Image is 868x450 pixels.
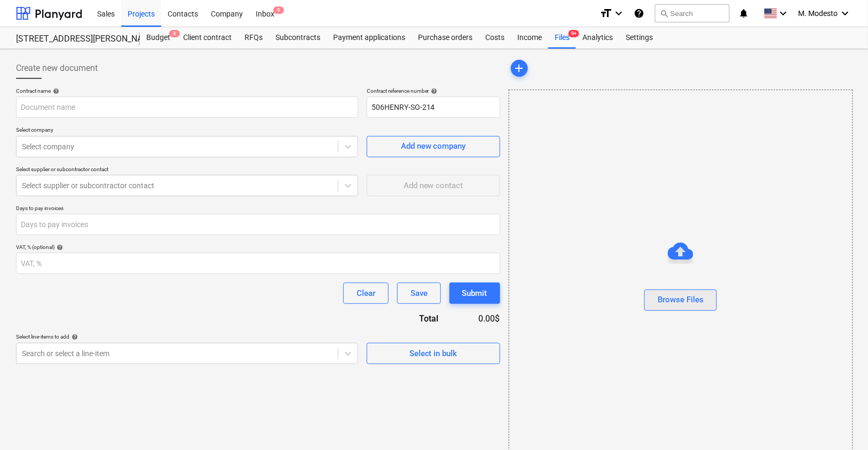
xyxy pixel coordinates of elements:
[357,286,375,300] div: Clear
[576,27,619,49] a: Analytics
[327,27,412,49] a: Payment applications
[16,253,500,274] input: VAT, %
[455,312,500,325] div: 0.00$
[599,7,612,20] i: format_size
[548,27,576,49] a: Files9+
[16,126,358,135] p: Select company
[16,87,358,94] div: Contract name
[815,399,868,450] iframe: Chat Widget
[777,7,790,20] i: keyboard_arrow_down
[16,62,98,75] span: Create new document
[412,27,479,49] a: Purchase orders
[738,7,749,20] i: notifications
[397,283,441,304] button: Save
[269,27,327,49] a: Subcontracts
[140,27,177,49] div: Budget
[655,4,730,22] button: Search
[409,347,457,360] div: Select in bulk
[169,30,180,37] span: 3
[16,34,127,45] div: [STREET_ADDRESS][PERSON_NAME]
[16,214,500,235] input: Days to pay invoices
[644,290,717,311] button: Browse Files
[367,87,500,94] div: Contract reference number
[411,286,428,300] div: Save
[16,205,500,214] p: Days to pay invoices
[367,343,500,364] button: Select in bulk
[16,97,358,118] input: Document name
[462,286,487,300] div: Submit
[16,244,500,251] div: VAT, % (optional)
[140,27,177,49] a: Budget3
[634,7,644,20] i: Knowledge base
[16,333,358,340] div: Select line-items to add
[69,334,78,340] span: help
[658,293,704,307] div: Browse Files
[343,283,389,304] button: Clear
[619,27,659,49] a: Settings
[54,244,63,251] span: help
[367,97,500,118] input: Reference number
[449,283,500,304] button: Submit
[548,27,576,49] div: Files
[16,166,358,175] p: Select supplier or subcontractor contact
[429,88,438,94] span: help
[513,62,526,75] span: add
[511,27,548,49] a: Income
[367,136,500,157] button: Add new company
[361,312,455,325] div: Total
[177,27,238,49] a: Client contract
[238,27,269,49] a: RFQs
[660,9,668,18] span: search
[51,88,59,94] span: help
[273,6,284,14] span: 9
[612,7,625,20] i: keyboard_arrow_down
[401,139,466,153] div: Add new company
[799,9,838,18] span: M. Modesto
[569,30,579,37] span: 9+
[839,7,852,20] i: keyboard_arrow_down
[479,27,511,49] a: Costs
